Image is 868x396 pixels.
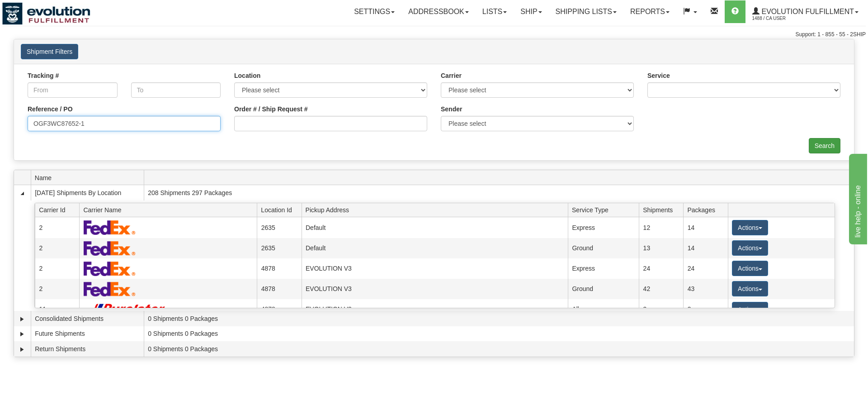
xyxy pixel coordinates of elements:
td: 4878 [257,279,301,299]
button: Shipment Filters [21,44,78,59]
button: Actions [732,302,768,317]
span: Packages [687,203,728,217]
div: live help - online [7,5,84,16]
a: Settings [347,0,401,23]
input: To [131,82,221,98]
label: Service [647,71,670,80]
td: 0 Shipments 0 Packages [144,341,854,357]
img: FedEx Express® [84,220,136,235]
td: 43 [683,279,727,299]
a: Shipping lists [549,0,623,23]
td: Default [302,217,568,238]
td: 14 [683,217,727,238]
button: Actions [732,240,768,256]
td: 13 [639,238,683,258]
input: Search [809,138,840,153]
input: From [28,82,118,98]
td: Default [302,238,568,258]
img: FedEx Express® [84,241,136,256]
td: EVOLUTION V3 [302,258,568,279]
img: logo1488.jpg [2,2,90,25]
a: Reports [623,0,676,23]
label: Tracking # [28,71,59,80]
td: 0 Shipments 0 Packages [144,326,854,342]
td: 4878 [257,299,301,320]
td: 2 [35,279,79,299]
td: 24 [639,258,683,279]
label: Location [234,71,260,80]
td: 2 [35,238,79,258]
span: Carrier Name [83,203,257,217]
a: Addressbook [401,0,476,23]
td: 0 Shipments 0 Packages [144,311,854,326]
a: Expand [18,345,27,354]
td: 3 [683,299,727,320]
iframe: chat widget [847,152,867,244]
span: Name [35,171,144,185]
td: 24 [683,258,727,279]
td: EVOLUTION V3 [302,279,568,299]
label: Reference / PO [28,105,73,114]
button: Actions [732,281,768,296]
td: Ground [568,279,639,299]
span: Service Type [572,203,639,217]
td: EVOLUTION V3 [302,299,568,320]
td: 4878 [257,258,301,279]
label: Sender [441,105,462,114]
td: Ground [568,238,639,258]
td: Express [568,258,639,279]
img: FedEx Express® [84,261,136,276]
span: Carrier Id [39,203,80,217]
td: 3 [639,299,683,320]
a: Expand [18,329,27,339]
td: Return Shipments [31,341,144,357]
a: Evolution Fulfillment 1488 / CA User [745,0,865,23]
a: Expand [18,315,27,324]
label: Carrier [441,71,462,80]
td: Future Shipments [31,326,144,342]
a: Collapse [18,189,27,198]
span: Pickup Address [306,203,568,217]
td: 2635 [257,238,301,258]
td: 2 [35,217,79,238]
td: 208 Shipments 297 Packages [144,185,854,200]
img: Purolator [84,303,169,315]
td: All [568,299,639,320]
td: 11 [35,299,79,320]
span: Location Id [261,203,302,217]
td: Consolidated Shipments [31,311,144,326]
td: 2 [35,258,79,279]
button: Actions [732,261,768,276]
div: Support: 1 - 855 - 55 - 2SHIP [2,31,866,38]
span: Evolution Fulfillment [759,8,854,15]
td: 12 [639,217,683,238]
span: Shipments [643,203,684,217]
td: 2635 [257,217,301,238]
td: [DATE] Shipments By Location [31,185,144,200]
span: 1488 / CA User [752,14,820,23]
a: Ship [514,0,548,23]
td: 14 [683,238,727,258]
button: Actions [732,220,768,235]
img: FedEx Express® [84,281,136,296]
td: 42 [639,279,683,299]
td: Express [568,217,639,238]
label: Order # / Ship Request # [234,105,308,114]
a: Lists [476,0,514,23]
